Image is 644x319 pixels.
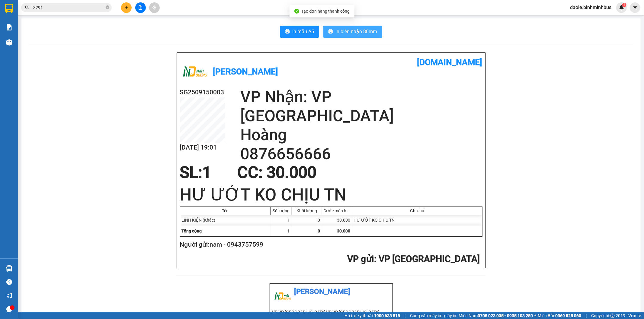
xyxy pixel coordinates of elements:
span: Miền Bắc [538,312,581,319]
span: printer [285,29,290,35]
span: question-circle [6,279,12,285]
span: close-circle [106,5,109,9]
h2: SG2509150003 [180,87,225,97]
b: [DOMAIN_NAME] [81,5,146,15]
img: logo.jpg [272,286,293,307]
span: Cung cấp máy in - giấy in: [410,312,457,319]
h2: VP Nhận: VP [GEOGRAPHIC_DATA] [240,87,482,125]
div: 30.000 [322,215,352,226]
span: caret-down [633,5,638,10]
h2: 0876656666 [240,144,482,163]
button: aim [149,2,160,13]
span: In biên nhận 80mm [335,28,377,35]
span: message [6,306,12,312]
img: solution-icon [6,24,12,30]
span: close-circle [106,5,109,11]
span: aim [152,5,156,10]
li: VP VP [GEOGRAPHIC_DATA] [326,309,380,315]
span: ⚪️ [534,314,536,317]
span: Tạo đơn hàng thành công [302,9,350,14]
input: Tìm tên, số ĐT hoặc mã đơn [33,4,104,11]
span: 1 [623,3,625,7]
button: plus [121,2,132,13]
div: HƯ ƯỚT KO CHỊU TN [352,215,482,226]
b: [DOMAIN_NAME] [417,57,482,67]
span: check-circle [294,9,299,14]
h1: HƯ ƯỚT KO CHỊU TN [180,183,482,207]
li: VP VP [GEOGRAPHIC_DATA] [272,309,326,315]
button: printerIn mẫu A5 [280,26,319,38]
strong: 0708 023 035 - 0935 103 250 [478,313,533,318]
button: file-add [135,2,146,13]
img: icon-new-feature [619,5,624,10]
h2: : VP [GEOGRAPHIC_DATA] [180,253,480,265]
strong: 1900 633 818 [374,313,400,318]
sup: 1 [622,3,626,7]
img: logo-vxr [5,4,13,13]
h2: Hoàng [240,125,482,144]
span: | [586,312,587,319]
h2: SG2509150002 [3,35,49,45]
span: VP gửi [348,254,374,264]
div: 1 [271,215,292,226]
div: 0 [292,215,322,226]
span: 1 [203,163,212,182]
div: Khối lượng [293,208,320,213]
b: [PERSON_NAME] [37,14,102,24]
span: In mẫu A5 [292,28,314,35]
h2: [DATE] 19:01 [180,143,225,153]
li: [PERSON_NAME] [272,286,390,298]
span: copyright [610,314,615,318]
h2: Người gửi: nam - 0943757599 [180,240,480,250]
span: daole.binhminhbus [565,4,616,11]
span: 1 [288,229,290,233]
span: 30.000 [337,229,351,233]
div: CC : 30.000 [234,163,320,182]
span: Hỗ trợ kỹ thuật: [344,312,400,319]
h2: VP Nhận: VP Cam Ranh [32,35,146,73]
button: caret-down [630,2,640,13]
b: [PERSON_NAME] [213,67,278,77]
span: notification [6,293,12,298]
span: printer [328,29,333,35]
span: plus [124,5,129,10]
span: Tổng cộng [182,229,202,233]
span: Miền Nam [459,312,533,319]
img: warehouse-icon [6,39,12,46]
span: SL: [180,163,203,182]
img: warehouse-icon [6,265,12,272]
img: logo.jpg [3,5,34,35]
span: | [405,312,405,319]
span: file-add [138,5,143,10]
span: search [25,5,29,10]
button: printerIn biên nhận 80mm [323,26,382,38]
img: logo.jpg [180,57,210,87]
div: Số lượng [272,208,290,213]
div: Tên [182,208,269,213]
div: LINH KIỆN (Khác) [180,215,271,226]
span: 0 [318,229,320,233]
div: Cước món hàng [324,208,351,213]
strong: 0369 525 060 [555,313,581,318]
div: Ghi chú [354,208,481,213]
